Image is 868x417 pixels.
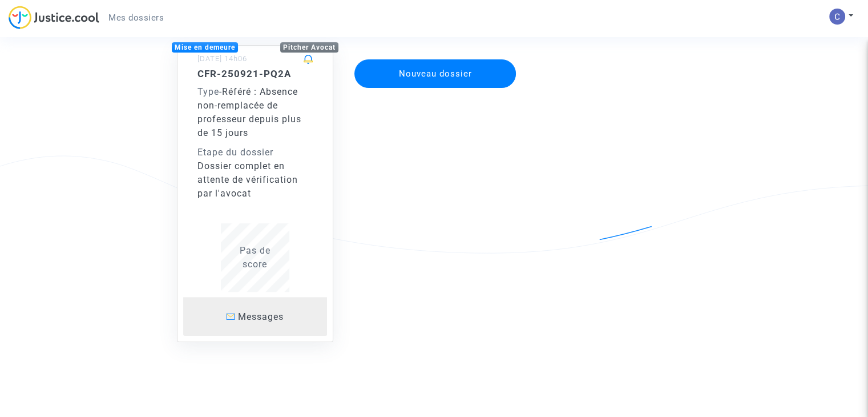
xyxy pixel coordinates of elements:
[183,298,327,336] a: Messages
[238,311,284,322] span: Messages
[829,9,845,25] img: ACg8ocKr0VKRcGQ0S5u8f_a0lm6PsXkfcDOiAKoG6Lm5cZvnnX_gkA=s96-c
[240,245,271,270] span: Pas de score
[197,86,219,97] span: Type
[353,52,518,63] a: Nouveau dossier
[197,86,301,138] span: Référé : Absence non-remplacée de professeur depuis plus de 15 jours
[197,68,313,79] h5: CFR-250921-PQ2A
[99,9,173,26] a: Mes dossiers
[197,86,222,97] span: -
[165,22,345,342] a: Mise en demeurePitcher Avocat[DATE] 14h06CFR-250921-PQ2AType-Référé : Absence non-remplacée de pr...
[108,13,164,23] span: Mes dossiers
[9,6,99,29] img: jc-logo.svg
[197,54,247,63] small: [DATE] 14h06
[197,146,313,159] div: Etape du dossier
[354,59,516,88] button: Nouveau dossier
[280,42,338,53] div: Pitcher Avocat
[172,42,238,53] div: Mise en demeure
[197,159,313,201] div: Dossier complet en attente de vérification par l'avocat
